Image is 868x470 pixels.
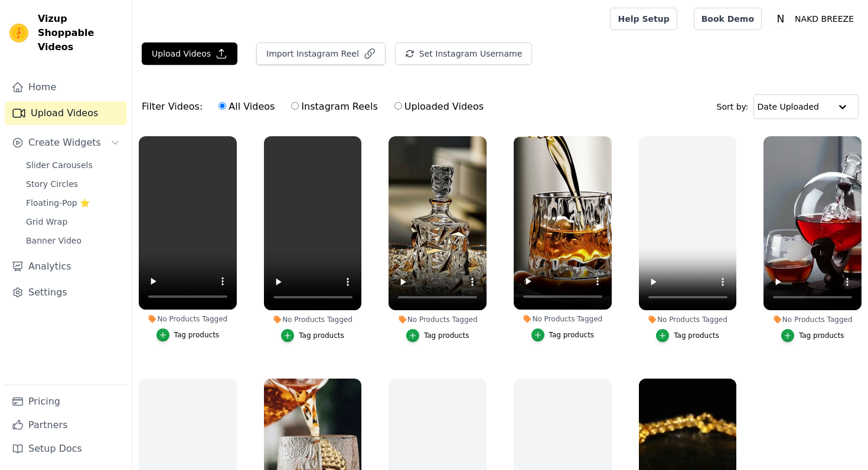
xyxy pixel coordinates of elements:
[19,232,127,249] a: Banner Video
[781,329,844,342] button: Tag products
[38,12,122,54] span: Vizup Shoppable Videos
[5,101,127,125] a: Upload Videos
[5,413,127,437] a: Partners
[389,315,487,324] div: No Products Tagged
[174,330,220,340] div: Tag products
[394,99,484,114] label: Uploaded Videos
[406,329,469,342] button: Tag products
[514,314,612,324] div: No Products Tagged
[156,328,220,341] button: Tag products
[5,437,127,461] a: Setup Docs
[26,159,93,171] span: Slider Carousels
[142,42,237,65] button: Upload Videos
[610,8,677,30] a: Help Setup
[139,314,237,324] div: No Products Tagged
[218,102,226,110] input: All Videos
[291,102,299,110] input: Instagram Reels
[26,216,67,228] span: Grid Wrap
[218,99,275,114] label: All Videos
[694,8,762,30] a: Book Demo
[5,75,127,99] a: Home
[19,176,127,192] a: Story Circles
[656,329,719,342] button: Tag products
[19,157,127,173] a: Slider Carousels
[26,197,90,209] span: Floating-Pop ⭐
[291,99,378,114] label: Instagram Reels
[5,390,127,413] a: Pricing
[424,331,469,340] div: Tag products
[790,8,859,29] p: NAKD BREEZE
[674,331,719,340] div: Tag products
[777,13,785,25] text: N
[5,131,127,155] button: Create Widgets
[395,42,532,65] button: Set Instagram Username
[639,315,737,324] div: No Products Tagged
[26,178,78,190] span: Story Circles
[799,331,844,340] div: Tag products
[28,136,101,150] span: Create Widgets
[26,235,81,246] span: Banner Video
[142,93,490,120] div: Filter Videos:
[281,329,344,342] button: Tag products
[5,255,127,278] a: Analytics
[19,213,127,230] a: Grid Wrap
[9,24,28,42] img: Vizup
[394,102,402,110] input: Uploaded Videos
[19,195,127,211] a: Floating-Pop ⭐
[264,315,362,324] div: No Products Tagged
[256,42,386,65] button: Import Instagram Reel
[717,94,859,119] div: Sort by:
[771,8,859,29] button: N NAKD BREEZE
[531,328,595,341] button: Tag products
[5,281,127,304] a: Settings
[763,315,862,324] div: No Products Tagged
[549,330,595,340] div: Tag products
[299,331,344,340] div: Tag products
